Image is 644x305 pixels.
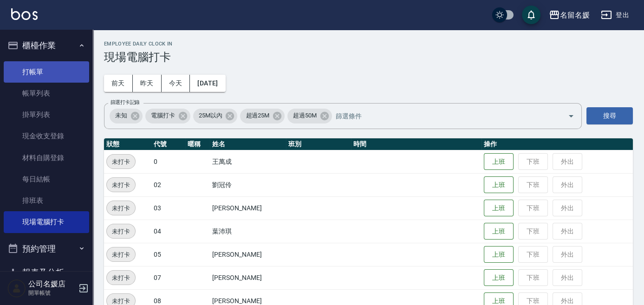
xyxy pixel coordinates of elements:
[111,99,140,106] label: 篩選打卡記錄
[210,150,286,173] td: 王萬成
[586,107,633,124] button: 搜尋
[28,279,76,289] h5: 公司名媛店
[4,33,89,58] button: 櫃檯作業
[110,109,143,123] div: 未知
[484,153,514,170] button: 上班
[210,266,286,289] td: [PERSON_NAME]
[107,203,135,213] span: 未打卡
[4,83,89,104] a: 帳單列表
[190,75,225,92] button: [DATE]
[107,157,135,167] span: 未打卡
[7,279,26,298] img: Person
[151,196,185,220] td: 03
[484,176,514,194] button: 上班
[484,246,514,263] button: 上班
[481,138,633,150] th: 操作
[162,75,190,92] button: 今天
[193,111,228,120] span: 25M以內
[107,227,135,236] span: 未打卡
[145,111,181,120] span: 電腦打卡
[104,75,133,92] button: 前天
[107,273,135,283] span: 未打卡
[333,108,552,124] input: 篩選條件
[522,6,540,24] button: save
[286,138,351,150] th: 班別
[4,260,89,285] button: 報表及分析
[4,190,89,211] a: 排班表
[4,104,89,125] a: 掛單列表
[151,173,185,196] td: 02
[210,220,286,243] td: 葉沛琪
[545,6,593,25] button: 名留名媛
[107,180,135,190] span: 未打卡
[151,150,185,173] td: 0
[287,111,322,120] span: 超過50M
[104,41,633,47] h2: Employee Daily Clock In
[151,220,185,243] td: 04
[4,147,89,169] a: 材料自購登錄
[240,109,285,123] div: 超過25M
[210,196,286,220] td: [PERSON_NAME]
[4,237,89,261] button: 預約管理
[104,138,151,150] th: 狀態
[484,269,514,286] button: 上班
[597,6,633,24] button: 登出
[484,223,514,240] button: 上班
[151,138,185,150] th: 代號
[4,125,89,147] a: 現金收支登錄
[4,169,89,190] a: 每日結帳
[151,243,185,266] td: 05
[4,211,89,233] a: 現場電腦打卡
[151,266,185,289] td: 07
[104,51,633,64] h3: 現場電腦打卡
[107,250,135,260] span: 未打卡
[484,200,514,217] button: 上班
[564,109,579,123] button: Open
[287,109,332,123] div: 超過50M
[210,243,286,266] td: [PERSON_NAME]
[210,173,286,196] td: 劉冠伶
[145,109,190,123] div: 電腦打卡
[210,138,286,150] th: 姓名
[185,138,210,150] th: 暱稱
[28,289,76,297] p: 開單帳號
[11,8,38,20] img: Logo
[560,9,590,21] div: 名留名媛
[133,75,162,92] button: 昨天
[193,109,238,123] div: 25M以內
[351,138,481,150] th: 時間
[110,111,133,120] span: 未知
[4,61,89,83] a: 打帳單
[240,111,275,120] span: 超過25M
